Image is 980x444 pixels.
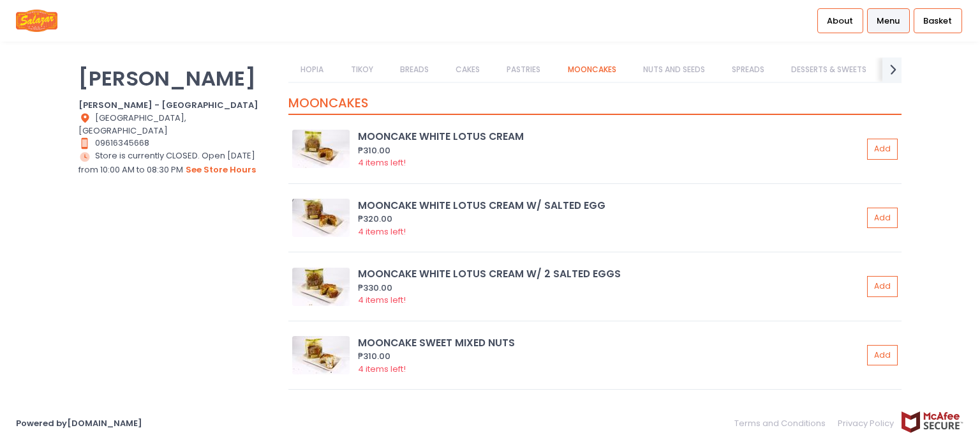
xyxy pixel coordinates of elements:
span: Basket [923,15,952,27]
span: 4 items left! [358,294,406,306]
button: Add [867,208,898,229]
p: [PERSON_NAME] [78,66,272,91]
a: HOPIA [288,57,336,82]
div: MOONCAKE WHITE LOTUS CREAM [358,129,863,144]
a: DESSERTS & SWEETS [779,57,879,82]
img: MOONCAKE WHITE LOTUS CREAM W/ 2 SALTED EGGS [292,268,350,306]
span: MOONCAKES [288,95,368,112]
a: Powered by[DOMAIN_NAME] [16,417,142,429]
a: CAKES [443,57,493,82]
div: ₱320.00 [358,213,863,226]
img: MOONCAKE SWEET MIXED NUTS [292,336,350,374]
div: MOONCAKE WHITE LOTUS CREAM W/ SALTED EGG [358,198,863,213]
div: MOONCAKE WHITE LOTUS CREAM W/ 2 SALTED EGGS [358,266,863,281]
a: SPREADS [720,57,777,82]
button: Add [867,276,898,297]
div: [GEOGRAPHIC_DATA], [GEOGRAPHIC_DATA] [78,112,272,137]
img: MOONCAKE WHITE LOTUS CREAM [292,130,350,168]
div: ₱330.00 [358,282,863,295]
div: Store is currently CLOSED. Open [DATE] from 10:00 AM to 08:30 PM [78,149,272,176]
a: CRACKERS [881,57,946,82]
a: NUTS AND SEEDS [630,57,717,82]
span: 4 items left! [358,157,406,169]
div: MOONCAKE SWEET MIXED NUTS [358,335,863,350]
div: 09616345668 [78,137,272,149]
b: [PERSON_NAME] - [GEOGRAPHIC_DATA] [78,99,258,111]
span: 4 items left! [358,226,406,238]
button: Add [867,139,898,160]
img: logo [16,10,57,32]
a: Privacy Policy [832,411,901,436]
span: Menu [877,15,900,27]
a: BREADS [387,57,441,82]
span: 4 items left! [358,363,406,375]
div: ₱310.00 [358,350,863,363]
img: MOONCAKE WHITE LOTUS CREAM W/ SALTED EGG [292,199,350,237]
button: see store hours [185,163,256,177]
span: About [827,15,853,27]
a: MOONCAKES [555,57,628,82]
a: About [817,8,863,33]
a: Menu [867,8,910,33]
div: ₱310.00 [358,144,863,157]
a: TIKOY [338,57,385,82]
img: mcafee-secure [900,411,964,433]
a: Terms and Conditions [734,411,832,436]
button: Add [867,345,898,366]
a: PASTRIES [494,57,553,82]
